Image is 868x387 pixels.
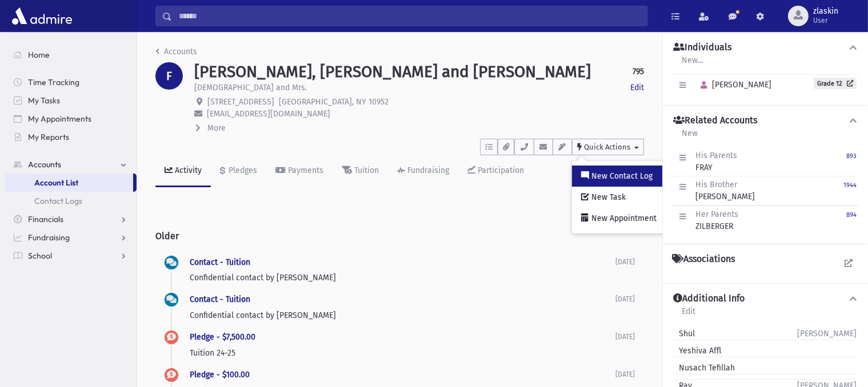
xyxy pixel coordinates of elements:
[843,182,857,189] small: 1944
[695,180,737,190] span: His Brother
[155,221,644,251] h2: Older
[5,110,137,128] a: My Appointments
[211,155,266,187] a: Pledges
[28,251,52,261] span: School
[5,91,137,110] a: My Tasks
[190,370,250,380] a: Pledge - $100.00
[28,214,63,224] span: Financials
[673,293,745,305] h4: Additional Info
[28,77,79,87] span: Time Tracking
[589,192,626,202] span: New Task
[572,208,666,229] a: New Appointment
[155,155,211,187] a: Activity
[286,166,323,175] div: Payments
[388,155,458,187] a: Fundraising
[674,328,695,340] span: Shul
[5,155,137,174] a: Accounts
[843,179,857,203] a: 1944
[695,209,738,219] span: Her Parents
[846,150,857,174] a: 893
[681,127,698,147] a: New
[695,150,737,174] div: FRAY
[5,192,137,210] a: Contact Logs
[695,208,738,232] div: ZILBERGER
[589,213,657,223] span: New Appointment
[672,253,735,265] h4: Associations
[814,78,857,89] a: Grade 12
[155,47,197,57] a: Accounts
[194,82,307,94] p: [DEMOGRAPHIC_DATA] and Mrs.
[5,128,137,146] a: My Reports
[695,179,755,203] div: [PERSON_NAME]
[352,166,379,175] div: Tuition
[34,178,78,188] span: Account List
[190,309,615,321] p: Confidential contact by [PERSON_NAME]
[846,152,857,160] small: 893
[797,328,857,340] span: [PERSON_NAME]
[615,370,635,378] span: [DATE]
[630,82,644,94] a: Edit
[584,143,630,151] span: Quick Actions
[674,362,735,374] span: Nusach Tefillah
[28,114,91,124] span: My Appointments
[846,208,857,232] a: 894
[194,122,227,134] button: More
[405,166,449,175] div: Fundraising
[207,109,330,119] span: [EMAIL_ADDRESS][DOMAIN_NAME]
[615,295,635,303] span: [DATE]
[155,62,183,90] div: F
[572,139,644,155] button: Quick Actions
[5,247,137,265] a: School
[695,80,771,90] span: [PERSON_NAME]
[813,7,838,16] span: zlaskin
[226,166,257,175] div: Pledges
[9,5,75,27] img: AdmirePro
[190,347,615,359] p: Tuition 24-25
[207,123,226,133] span: More
[673,42,731,54] h4: Individuals
[615,333,635,341] span: [DATE]
[5,174,133,192] a: Account List
[572,187,666,208] a: New Task
[34,196,82,206] span: Contact Logs
[190,295,250,304] a: Contact - Tuition
[589,171,653,181] span: New Contact Log
[190,272,615,284] p: Confidential contact by [PERSON_NAME]
[5,73,137,91] a: Time Tracking
[28,50,50,60] span: Home
[672,115,859,127] button: Related Accounts
[194,62,591,82] h1: [PERSON_NAME], [PERSON_NAME] and [PERSON_NAME]
[458,155,533,187] a: Participation
[172,6,647,26] input: Search
[813,16,838,25] span: User
[28,132,69,142] span: My Reports
[333,155,388,187] a: Tuition
[674,345,721,357] span: Yeshiva Affl
[681,305,696,325] a: Edit
[615,258,635,266] span: [DATE]
[28,232,70,243] span: Fundraising
[633,66,644,78] strong: 795
[190,332,255,342] a: Pledge - $7,500.00
[672,42,859,54] button: Individuals
[5,46,137,64] a: Home
[681,54,703,74] a: New...
[673,115,757,127] h4: Related Accounts
[155,46,197,62] nav: breadcrumb
[572,166,666,187] a: New Contact Log
[266,155,333,187] a: Payments
[572,161,666,233] div: Quick Actions
[5,210,137,228] a: Financials
[173,166,202,175] div: Activity
[190,257,250,267] a: Contact - Tuition
[846,211,857,219] small: 894
[28,95,60,106] span: My Tasks
[475,166,524,175] div: Participation
[28,159,61,170] span: Accounts
[279,97,389,107] span: [GEOGRAPHIC_DATA], NY 10952
[672,293,859,305] button: Additional Info
[695,151,737,160] span: His Parents
[207,97,274,107] span: [STREET_ADDRESS]
[5,228,137,247] a: Fundraising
